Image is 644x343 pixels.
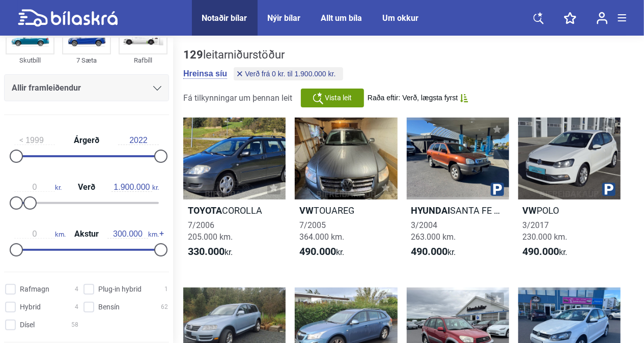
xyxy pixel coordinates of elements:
[188,246,233,258] span: kr.
[368,94,468,102] button: Raða eftir: Verð, lægsta fyrst
[602,183,615,196] img: parking.png
[183,69,227,79] button: Hreinsa síu
[188,245,225,258] b: 330.000
[383,13,419,23] a: Um okkur
[14,183,62,192] span: kr.
[98,302,120,312] span: Bensín
[71,136,102,145] span: Árgerð
[183,48,346,62] div: leitarniðurstöður
[411,220,456,242] span: 3/2004 263.000 km.
[75,284,78,295] span: 4
[14,230,66,239] span: km.
[518,118,621,267] a: VWPOLO3/2017230.000 km.490.000kr.
[12,81,81,95] span: Allir framleiðendur
[188,220,233,242] span: 7/2006 205.000 km.
[71,320,78,330] span: 58
[98,284,142,295] span: Plug-in hybrid
[119,54,167,66] div: Rafbíll
[523,205,537,216] b: VW
[321,13,362,23] a: Allt um bíla
[75,183,98,191] span: Verð
[295,118,397,267] a: VWTOUAREG7/2005364.000 km.490.000kr.
[407,118,509,267] a: HyundaiSANTA FE 2,7 V63/2004263.000 km.490.000kr.
[411,205,451,216] b: Hyundai
[299,220,344,242] span: 7/2005 364.000 km.
[183,205,286,216] h2: COROLLA
[62,54,111,66] div: 7 Sæta
[202,13,247,23] a: Notaðir bílar
[368,94,458,102] span: Raða eftir: Verð, lægsta fyrst
[161,302,168,312] span: 62
[325,93,352,103] span: Vista leit
[6,54,54,66] div: Skutbíll
[523,246,568,258] span: kr.
[491,183,504,196] img: parking.png
[518,205,621,216] h2: POLO
[299,205,314,216] b: VW
[523,245,559,258] b: 490.000
[411,245,448,258] b: 490.000
[20,302,41,312] span: Hybrid
[164,284,168,295] span: 1
[245,70,335,77] span: Verð frá 0 kr. til 1.900.000 kr.
[407,205,509,216] h2: SANTA FE 2,7 V6
[234,67,343,80] button: Verð frá 0 kr. til 1.900.000 kr.
[299,245,336,258] b: 490.000
[183,93,292,103] span: Fá tilkynningar um þennan leit
[268,13,301,23] a: Nýir bílar
[188,205,222,216] b: Toyota
[107,230,159,239] span: km.
[75,302,78,312] span: 4
[20,284,49,295] span: Rafmagn
[523,220,568,242] span: 3/2017 230.000 km.
[20,320,35,330] span: Dísel
[411,246,456,258] span: kr.
[299,246,344,258] span: kr.
[111,183,159,192] span: kr.
[183,118,286,267] a: ToyotaCOROLLA7/2006205.000 km.330.000kr.
[295,205,397,216] h2: TOUAREG
[597,12,608,24] img: user-login.svg
[72,230,101,238] span: Akstur
[183,48,203,61] b: 129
